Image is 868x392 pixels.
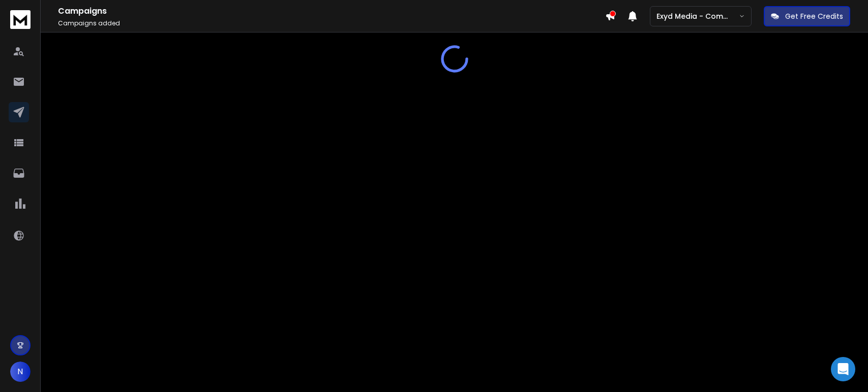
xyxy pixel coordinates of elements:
[831,357,855,381] div: Open Intercom Messenger
[785,11,843,21] p: Get Free Credits
[10,10,31,29] img: logo
[10,362,31,382] button: N
[58,19,605,27] p: Campaigns added
[656,11,739,21] p: Exyd Media - Commercial Cleaning
[764,6,850,26] button: Get Free Credits
[58,5,605,17] h1: Campaigns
